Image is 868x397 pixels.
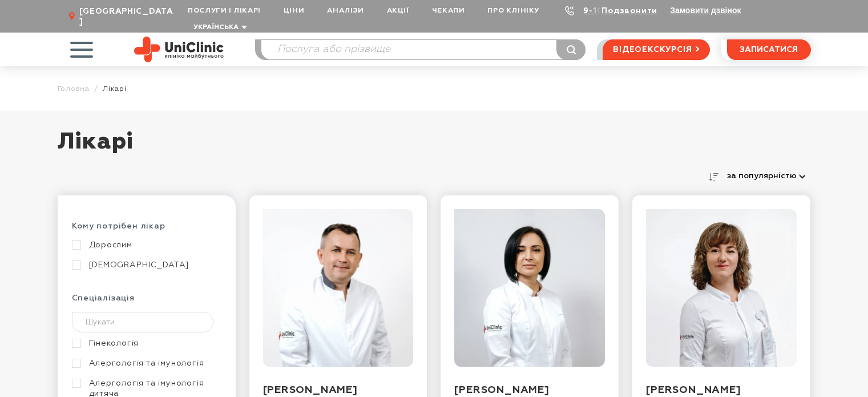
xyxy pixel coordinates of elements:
a: Подзвонити [601,7,657,15]
input: Шукати [72,312,214,332]
span: Лікарі [103,85,127,93]
a: Дорослим [72,240,219,250]
a: Головна [58,85,90,93]
a: Гінекологія [72,338,219,348]
div: Спеціалізація [72,293,221,312]
img: Uniclinic [134,37,224,62]
span: записатися [740,46,798,54]
img: Захарчук Олександр Валентинович [263,209,414,367]
button: за популярністю [722,168,811,184]
a: [PERSON_NAME] [454,385,549,395]
span: відеоекскурсія [613,40,692,59]
span: Українська [193,24,239,31]
a: [DEMOGRAPHIC_DATA] [72,260,219,270]
span: [GEOGRAPHIC_DATA] [79,6,176,27]
div: Кому потрібен лікар [72,221,221,240]
a: [PERSON_NAME] [263,385,358,395]
h1: Лікарі [58,128,811,168]
a: відеоекскурсія [603,39,709,60]
button: записатися [727,39,811,60]
a: 9-103 [583,7,608,15]
input: Послуга або прізвище [261,40,586,59]
img: Смирнова Дар'я Олександрівна [454,209,605,367]
a: [PERSON_NAME] [646,385,741,395]
img: Назарова Інна Леонідівна [646,209,797,367]
a: Алергологія та імунологія [72,358,219,368]
button: Українська [191,23,247,32]
button: Замовити дзвінок [670,6,741,15]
